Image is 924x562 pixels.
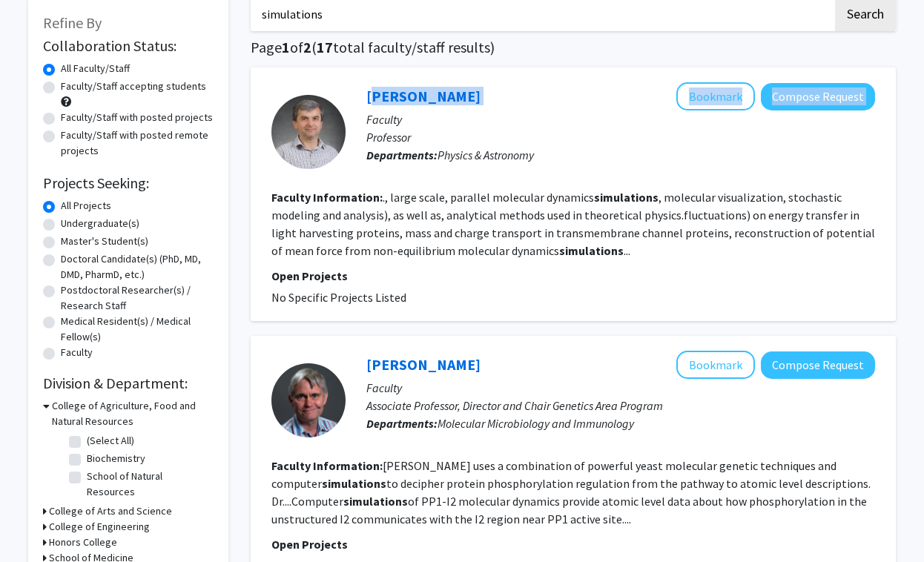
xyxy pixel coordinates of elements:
label: All Projects [61,198,111,214]
label: Master's Student(s) [61,234,148,249]
b: simulations [559,243,624,258]
h2: Collaboration Status: [43,37,214,55]
label: Faculty/Staff with posted projects [61,110,213,125]
label: Postdoctoral Researcher(s) / Research Staff [61,282,214,314]
label: Doctoral Candidate(s) (PhD, MD, DMD, PharmD, etc.) [61,251,214,282]
h2: Division & Department: [43,374,214,392]
a: [PERSON_NAME] [366,87,481,105]
span: Molecular Microbiology and Immunology [438,416,634,431]
label: (Select All) [87,433,134,449]
b: simulations [594,190,659,205]
label: Faculty/Staff with posted remote projects [61,128,214,159]
h3: Honors College [49,535,117,550]
b: Faculty Information: [271,458,383,473]
h3: College of Agriculture, Food and Natural Resources [52,398,214,429]
label: Medical Resident(s) / Medical Fellow(s) [61,314,214,345]
b: Faculty Information: [271,190,383,205]
span: Physics & Astronomy [438,148,534,162]
span: Refine By [43,13,102,32]
p: Professor [366,128,875,146]
b: simulations [322,476,386,491]
button: Add John Cannon to Bookmarks [676,351,755,379]
h1: Page of ( total faculty/staff results) [251,39,896,56]
label: Biochemistry [87,451,145,466]
p: Open Projects [271,535,875,553]
span: 17 [317,38,333,56]
b: simulations [343,494,408,509]
b: Departments: [366,416,438,431]
label: All Faculty/Staff [61,61,130,76]
button: Compose Request to John Cannon [761,351,875,379]
label: Faculty [61,345,93,360]
label: Undergraduate(s) [61,216,139,231]
p: Open Projects [271,267,875,285]
fg-read-more: ., large scale, parallel molecular dynamics , molecular visualization, stochastic modeling and an... [271,190,875,258]
label: School of Natural Resources [87,469,210,500]
iframe: Chat [11,495,63,551]
span: 1 [282,38,290,56]
span: No Specific Projects Listed [271,290,406,305]
h2: Projects Seeking: [43,174,214,192]
fg-read-more: [PERSON_NAME] uses a combination of powerful yeast molecular genetic techniques and computer to d... [271,458,871,526]
a: [PERSON_NAME] [366,355,481,374]
p: Associate Professor, Director and Chair Genetics Area Program [366,397,875,414]
b: Departments: [366,148,438,162]
h3: College of Arts and Science [49,503,172,519]
p: Faculty [366,379,875,397]
button: Add Ioan Kosztin to Bookmarks [676,82,755,110]
label: Faculty/Staff accepting students [61,79,206,94]
p: Faculty [366,110,875,128]
span: 2 [303,38,311,56]
h3: College of Engineering [49,519,150,535]
button: Compose Request to Ioan Kosztin [761,83,875,110]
